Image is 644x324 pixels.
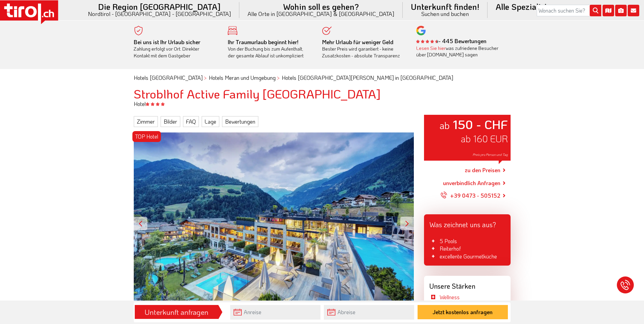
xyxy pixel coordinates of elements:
[603,5,614,16] i: Karte öffnen
[247,11,394,17] small: Alle Orte in [GEOGRAPHIC_DATA] & [GEOGRAPHIC_DATA]
[418,305,508,319] button: Jetzt kostenlos anfragen
[416,45,500,58] div: was zufriedene Besucher über [DOMAIN_NAME] sagen
[615,5,627,16] i: Fotogalerie
[134,116,158,127] a: Zimmer
[324,305,414,320] input: Abreise
[209,74,276,81] a: Hotels Meran und Umgebung
[465,162,500,179] a: zu den Preisen
[134,87,511,101] h1: Stroblhof Active Family [GEOGRAPHIC_DATA]
[537,5,601,16] input: Wonach suchen Sie?
[230,305,320,320] input: Anreise
[134,38,200,46] b: Bei uns ist Ihr Urlaub sicher
[416,45,446,51] a: Lesen Sie hier
[228,38,298,46] b: Ihr Traumurlaub beginnt hier!
[461,132,508,145] span: ab 160 EUR
[88,11,231,17] small: Nordtirol - [GEOGRAPHIC_DATA] - [GEOGRAPHIC_DATA]
[429,237,505,245] li: 5 Pools
[134,39,218,59] div: Zahlung erfolgt vor Ort. Direkter Kontakt mit dem Gastgeber
[416,26,426,35] img: google
[411,11,479,17] small: Suchen und buchen
[473,152,508,157] span: Preis pro Person und Tag
[439,119,450,131] small: ab
[322,38,393,46] b: Mehr Urlaub für weniger Geld
[429,253,505,260] li: excellente Gourmetküche
[137,306,216,318] div: Unterkunft anfragen
[129,100,516,108] div: Hotel
[424,214,511,232] div: Was zeichnet uns aus?
[161,116,180,127] a: Bilder
[440,293,460,301] a: Wellness
[628,5,639,16] i: Kontakt
[424,276,511,293] div: Unsere Stärken
[453,116,508,132] strong: 150 - CHF
[282,74,453,81] a: Hotels [GEOGRAPHIC_DATA][PERSON_NAME] in [GEOGRAPHIC_DATA]
[222,116,258,127] a: Bewertungen
[416,37,486,44] b: - 445 Bewertungen
[443,179,500,187] a: unverbindlich Anfragen
[134,74,203,81] a: Hotels [GEOGRAPHIC_DATA]
[202,116,219,127] a: Lage
[441,187,500,204] a: +39 0473 - 505152
[429,245,505,252] li: Reiterhof
[228,39,312,59] div: Von der Buchung bis zum Aufenthalt, der gesamte Ablauf ist unkompliziert
[132,131,161,142] div: TOP Hotel
[322,39,406,59] div: Bester Preis wird garantiert - keine Zusatzkosten - absolute Transparenz
[183,116,199,127] a: FAQ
